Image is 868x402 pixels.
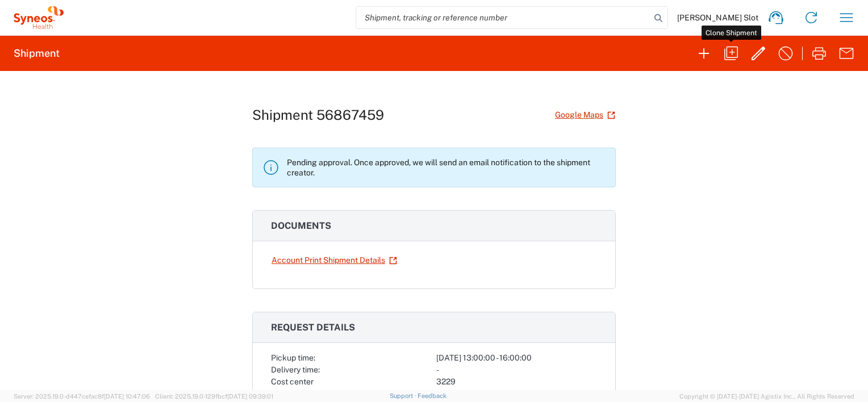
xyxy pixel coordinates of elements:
[418,392,446,399] a: Feedback
[155,393,273,400] span: Client: 2025.19.0-129fbcf
[227,393,273,400] span: [DATE] 09:39:01
[356,7,650,28] input: Shipment, tracking or reference number
[677,12,758,23] span: [PERSON_NAME] Slot
[252,107,384,123] h1: Shipment 56867459
[271,365,320,374] span: Delivery time:
[390,392,418,399] a: Support
[554,105,616,125] a: Google Maps
[679,391,854,401] span: Copyright © [DATE]-[DATE] Agistix Inc., All Rights Reserved
[271,377,314,386] span: Cost center
[14,47,60,60] h2: Shipment
[436,376,597,388] div: 3229
[271,220,331,231] span: Documents
[271,250,398,270] a: Account Print Shipment Details
[436,352,597,364] div: [DATE] 13:00:00 - 16:00:00
[271,353,315,362] span: Pickup time:
[436,364,597,376] div: -
[14,393,150,400] span: Server: 2025.19.0-d447cefac8f
[104,393,150,400] span: [DATE] 10:47:06
[271,322,355,333] span: Request details
[287,157,606,178] p: Pending approval. Once approved, we will send an email notification to the shipment creator.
